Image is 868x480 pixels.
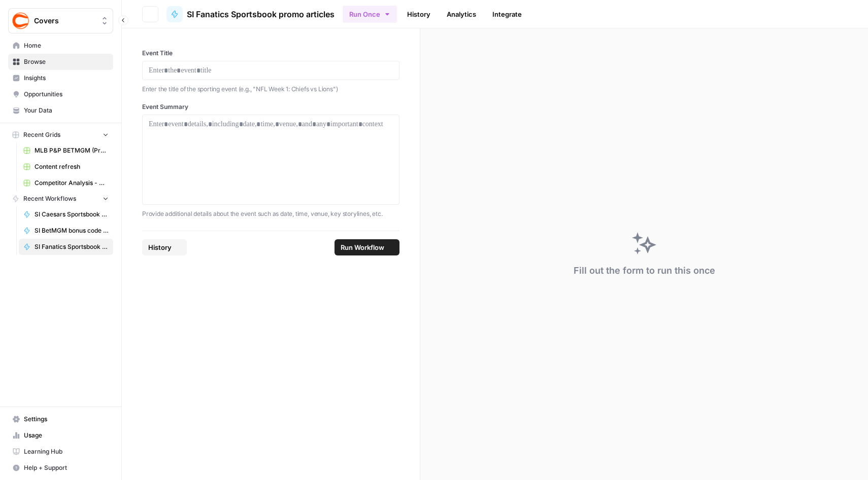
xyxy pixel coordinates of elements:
a: Competitor Analysis - URL Specific Grid [19,175,113,191]
a: Settings [8,411,113,427]
a: Insights [8,70,113,86]
span: Learning Hub [24,447,109,456]
span: Help + Support [24,463,109,472]
a: Learning Hub [8,444,113,460]
span: Your Data [24,106,109,115]
span: Run Workflow [341,242,384,252]
span: Recent Workflows [23,194,76,203]
span: Settings [24,415,109,424]
a: SI Caesars Sportsbook promo code articles [19,206,113,223]
span: Covers [34,16,95,26]
label: Event Title [142,49,399,58]
span: Recent Grids [23,130,60,139]
span: History [148,242,172,252]
button: Run Workflow [335,239,399,255]
a: Browse [8,54,113,70]
label: Event Summary [142,102,399,112]
a: SI Fanatics Sportsbook promo articles [19,239,113,255]
span: Competitor Analysis - URL Specific Grid [35,178,109,188]
p: Provide additional details about the event such as date, time, venue, key storylines, etc. [142,209,399,219]
button: Recent Workflows [8,191,113,206]
span: Usage [24,431,109,440]
span: Home [24,41,109,50]
button: Run Once [343,6,397,23]
a: Usage [8,427,113,444]
button: History [142,239,187,255]
span: MLB P&P BETMGM (Production) Grid (1) [35,146,109,155]
a: SI BetMGM bonus code articles [19,223,113,239]
a: SI Fanatics Sportsbook promo articles [166,6,335,22]
a: History [401,6,437,22]
span: SI BetMGM bonus code articles [35,226,109,235]
p: Enter the title of the sporting event (e.g., "NFL Week 1: Chiefs vs Lions") [142,84,399,94]
a: MLB P&P BETMGM (Production) Grid (1) [19,142,113,159]
a: Your Data [8,102,113,119]
span: Browse [24,57,109,66]
span: Insights [24,73,109,83]
a: Content refresh [19,159,113,175]
div: Fill out the form to run this once [574,264,715,278]
span: SI Fanatics Sportsbook promo articles [35,242,109,251]
button: Recent Grids [8,127,113,142]
button: Workspace: Covers [8,8,113,33]
button: Help + Support [8,460,113,476]
a: Opportunities [8,86,113,102]
a: Analytics [441,6,482,22]
a: Home [8,38,113,54]
span: Opportunities [24,90,109,99]
span: SI Fanatics Sportsbook promo articles [187,8,335,20]
span: SI Caesars Sportsbook promo code articles [35,210,109,219]
span: Content refresh [35,162,109,171]
a: Integrate [486,6,528,22]
img: Covers Logo [12,12,30,30]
